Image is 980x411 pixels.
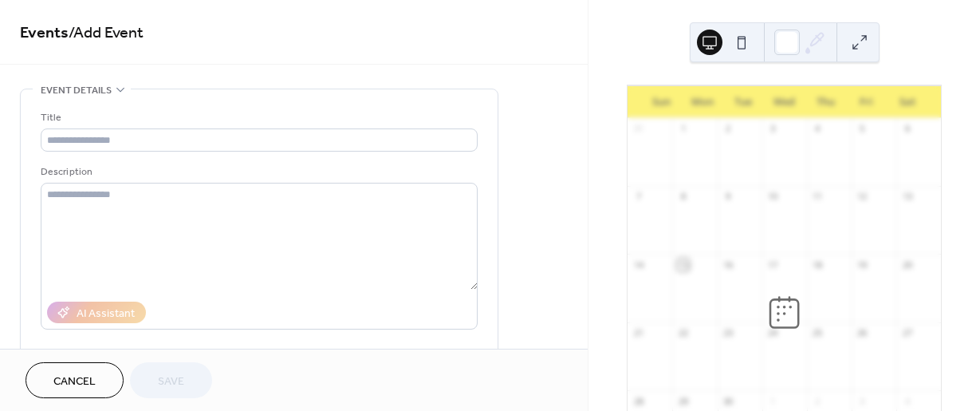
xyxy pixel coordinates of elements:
div: Thu [805,86,846,118]
div: 26 [856,327,868,339]
div: 18 [812,259,824,271]
div: 4 [901,395,913,407]
div: 8 [677,191,689,203]
div: Description [41,164,474,180]
div: 1 [677,123,689,135]
div: 23 [722,327,734,339]
a: Events [20,18,69,49]
span: Event details [41,82,112,99]
div: 3 [767,123,779,135]
div: 27 [901,327,913,339]
div: 31 [632,123,644,135]
span: Cancel [53,373,96,390]
div: 25 [812,327,824,339]
button: Cancel [26,362,124,398]
div: Sat [887,86,928,118]
div: Sun [640,86,682,118]
div: 13 [901,191,913,203]
div: Title [41,109,474,126]
div: 11 [812,191,824,203]
div: 6 [901,123,913,135]
div: 10 [767,191,779,203]
div: Wed [764,86,805,118]
div: 2 [812,395,824,407]
div: 4 [812,123,824,135]
div: 3 [856,395,868,407]
div: 19 [856,259,868,271]
div: 1 [767,395,779,407]
div: 29 [677,395,689,407]
span: / Add Event [69,18,144,49]
div: 7 [632,191,644,203]
div: 15 [677,259,689,271]
div: 24 [767,327,779,339]
div: 17 [767,259,779,271]
div: 14 [632,259,644,271]
div: 20 [901,259,913,271]
div: 28 [632,395,644,407]
div: Fri [846,86,888,118]
div: 30 [722,395,734,407]
div: 2 [722,123,734,135]
div: Mon [682,86,723,118]
div: 5 [856,123,868,135]
div: 22 [677,327,689,339]
div: 9 [722,191,734,203]
div: Tue [722,86,764,118]
div: 12 [856,191,868,203]
div: 21 [632,327,644,339]
div: 16 [722,259,734,271]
